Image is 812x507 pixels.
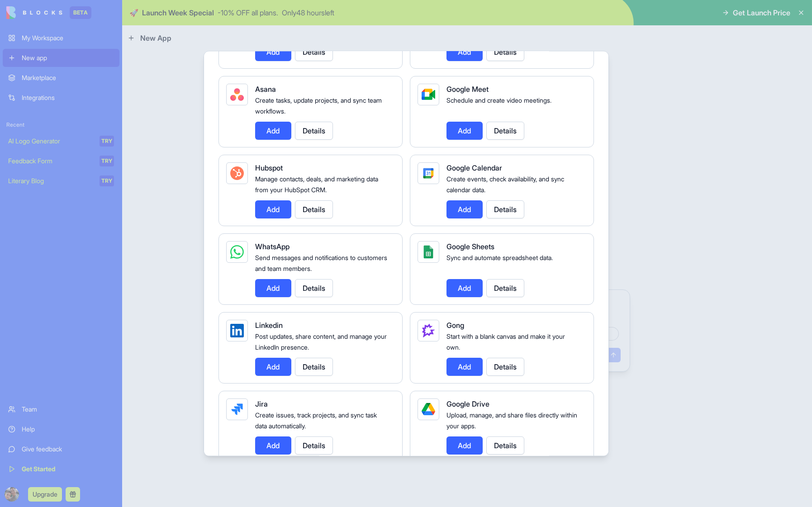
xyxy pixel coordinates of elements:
[255,332,387,351] span: Post updates, share content, and manage your LinkedIn presence.
[295,43,333,61] button: Details
[446,332,565,351] span: Start with a blank canvas and make it your own.
[295,357,333,375] button: Details
[486,357,524,375] button: Details
[295,279,333,297] button: Details
[486,279,524,297] button: Details
[255,253,387,272] span: Send messages and notifications to customers and team members.
[446,175,564,193] span: Create events, check availability, and sync calendar data.
[446,279,483,297] button: Add
[255,96,382,114] span: Create tasks, update projects, and sync team workflows.
[255,399,268,408] span: Jira
[446,357,483,375] button: Add
[446,84,489,93] span: Google Meet
[255,43,291,61] button: Add
[255,200,291,218] button: Add
[255,320,283,329] span: Linkedin
[255,84,276,93] span: Asana
[446,200,483,218] button: Add
[446,320,464,329] span: Gong
[255,175,378,193] span: Manage contacts, deals, and marketing data from your HubSpot CRM.
[446,399,489,408] span: Google Drive
[486,436,524,454] button: Details
[446,411,577,429] span: Upload, manage, and share files directly within your apps.
[446,253,553,261] span: Sync and automate spreadsheet data.
[446,96,551,104] span: Schedule and create video meetings.
[446,43,483,61] button: Add
[446,121,483,139] button: Add
[255,242,290,251] span: WhatsApp
[486,43,524,61] button: Details
[446,163,502,172] span: Google Calendar
[295,121,333,139] button: Details
[295,436,333,454] button: Details
[446,242,494,251] span: Google Sheets
[255,436,291,454] button: Add
[255,121,291,139] button: Add
[295,200,333,218] button: Details
[255,163,283,172] span: Hubspot
[255,357,291,375] button: Add
[255,279,291,297] button: Add
[486,200,524,218] button: Details
[446,436,483,454] button: Add
[486,121,524,139] button: Details
[255,411,377,429] span: Create issues, track projects, and sync task data automatically.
